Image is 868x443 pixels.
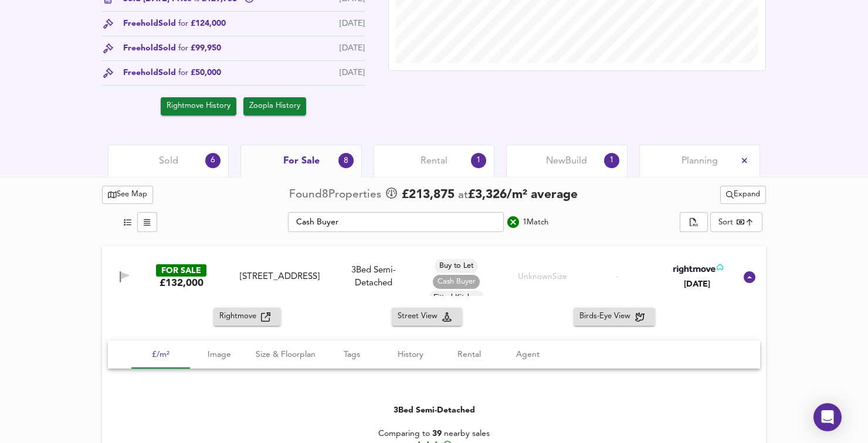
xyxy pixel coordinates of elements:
[813,403,842,431] div: Open Intercom Messenger
[458,190,468,201] span: at
[720,186,766,204] button: Expand
[433,275,480,289] div: Cash Buyer
[447,347,491,362] span: Rental
[289,187,384,203] div: Found 8 Propert ies
[421,155,447,168] span: Rental
[718,217,733,228] div: Sort
[225,271,335,283] div: Middlepark Road, Russells Hall, Dudley, DY1 2LL
[471,153,486,168] div: 1
[159,155,178,168] span: Sold
[330,347,374,362] span: Tags
[435,261,478,271] span: Buy to Let
[178,19,188,28] span: for
[167,100,230,113] span: Rightmove History
[156,264,206,277] div: FOR SALE
[388,347,433,362] span: History
[230,271,330,283] div: [STREET_ADDRESS]
[504,213,523,231] button: search
[249,100,300,113] span: Zoopla History
[546,155,587,168] span: New Build
[506,347,550,362] span: Agent
[604,153,619,168] div: 1
[160,277,204,289] div: £132,000
[108,188,147,202] span: See Map
[340,42,365,54] div: [DATE]
[256,347,316,362] span: Size & Floorplan
[518,271,567,282] div: Unknown Size
[340,18,365,30] div: [DATE]
[123,18,226,30] div: Freehold
[579,310,635,323] span: Birds-Eye View
[338,153,354,168] div: 8
[394,404,475,416] div: 3 Bed Semi-Detached
[742,270,757,284] svg: Show Details
[429,291,484,305] div: Fitted Kitchen
[102,186,153,204] button: See Map
[288,212,504,232] input: Text Filter...
[680,212,708,232] div: split button
[283,155,320,168] span: For Sale
[392,308,462,326] button: Street View
[219,310,261,323] span: Rightmove
[178,69,188,77] span: for
[710,212,762,232] div: Sort
[158,42,221,54] span: Sold £99,950
[574,308,655,326] button: Birds-Eye View
[138,347,183,362] span: £/m²
[178,44,188,52] span: for
[213,308,281,326] button: Rightmove
[340,67,365,79] div: [DATE]
[123,42,221,54] div: Freehold
[435,259,478,273] div: Buy to Let
[671,278,723,290] div: [DATE]
[433,277,480,287] span: Cash Buyer
[720,186,766,204] div: split button
[335,264,412,289] div: 3 Bed Semi-Detached
[681,155,718,168] span: Planning
[123,67,221,79] div: Freehold
[161,97,236,115] button: Rightmove History
[616,272,618,281] span: -
[468,189,578,201] span: £ 3,326 / m² average
[726,188,760,202] span: Expand
[402,186,455,204] span: £ 213,875
[205,153,221,168] div: 6
[243,97,306,115] button: Zoopla History
[197,347,242,362] span: Image
[398,310,442,323] span: Street View
[102,246,766,308] div: FOR SALE£132,000 [STREET_ADDRESS]3Bed Semi-DetachedBuy to LetCash BuyerFitted KitchenGardenInvest...
[523,216,548,229] div: 1 Match
[158,67,221,79] span: Sold £50,000
[432,430,442,438] span: 39
[158,18,226,30] span: Sold £124,000
[429,292,484,303] span: Fitted Kitchen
